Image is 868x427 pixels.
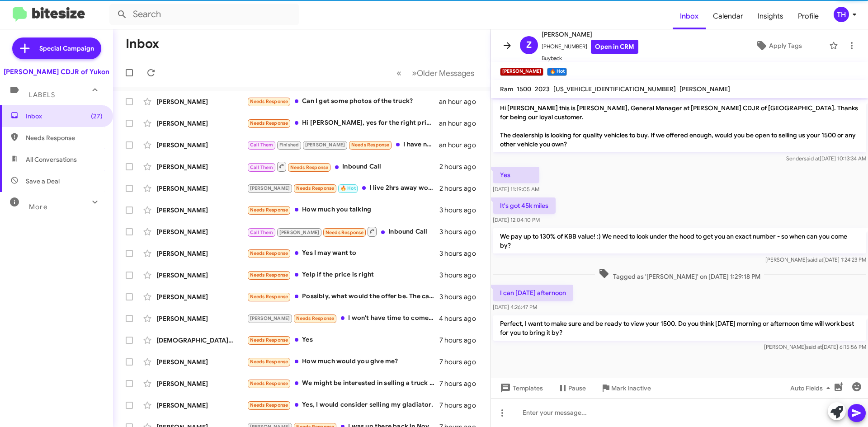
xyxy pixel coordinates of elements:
p: I can [DATE] afternoon [493,285,573,301]
span: Special Campaign [39,44,94,53]
a: Calendar [706,3,750,29]
span: Needs Response [250,272,288,278]
span: [PERSON_NAME] [DATE] 1:24:23 PM [765,256,866,263]
span: Z [526,38,532,52]
span: Inbox [26,112,103,121]
span: Sender [DATE] 10:13:34 AM [786,155,866,162]
div: 2 hours ago [439,162,483,171]
span: Older Messages [417,68,474,78]
div: [PERSON_NAME] [156,184,247,193]
span: Labels [29,91,55,99]
span: Needs Response [351,142,390,148]
span: [PERSON_NAME] [250,315,290,321]
h1: Inbox [126,37,159,51]
p: Perfect, I want to make sure and be ready to view your 1500. Do you think [DATE] morning or after... [493,315,866,341]
p: Yes [493,167,539,183]
span: Pause [568,380,586,396]
span: Needs Response [250,294,288,300]
span: Needs Response [325,230,364,235]
span: Templates [498,380,543,396]
button: Next [406,64,480,82]
input: Search [109,4,299,25]
span: [PERSON_NAME] [679,85,730,93]
div: Hi [PERSON_NAME], yes for the right price I would certainly be open to that. [247,118,439,128]
div: [PERSON_NAME] [156,119,247,128]
button: Previous [391,64,407,82]
span: [PERSON_NAME] [250,185,290,191]
span: said at [806,343,822,350]
div: 3 hours ago [439,249,483,258]
span: Ram [500,85,513,93]
button: Auto Fields [783,380,841,396]
span: [PERSON_NAME] [542,29,638,40]
span: 1500 [517,85,531,93]
div: [PERSON_NAME] [156,314,247,323]
span: Needs Response [250,359,288,365]
span: [PHONE_NUMBER] [542,40,638,54]
small: [PERSON_NAME] [500,68,543,76]
span: Save a Deal [26,177,60,186]
div: I won't have time to come in [DATE], if I'm going to clear time from my schedule to come in I'll ... [247,313,439,324]
div: [PERSON_NAME] [156,401,247,410]
div: [PERSON_NAME] [156,292,247,301]
span: Auto Fields [790,380,834,396]
div: an hour ago [439,141,483,150]
span: Finished [279,142,299,148]
div: [PERSON_NAME] [156,206,247,215]
span: Inbox [673,3,706,29]
span: Needs Response [250,207,288,213]
button: Pause [550,380,593,396]
button: Templates [491,380,550,396]
div: I have not heard back from the warranty department. I just need to know when they are going to pr... [247,140,439,150]
div: 7 hours ago [439,379,483,388]
div: Yes I may want to [247,248,439,258]
button: Apply Tags [732,38,825,54]
span: More [29,203,47,211]
span: Needs Response [250,402,288,408]
span: » [412,67,417,79]
div: an hour ago [439,119,483,128]
div: Inbound Call [247,161,439,172]
div: How much would you give me? [247,357,439,367]
div: [PERSON_NAME] [156,271,247,280]
span: (27) [91,112,103,121]
span: [DATE] 12:04:10 PM [493,216,540,223]
span: [DATE] 11:19:05 AM [493,186,539,192]
div: 3 hours ago [439,206,483,215]
span: Insights [750,3,791,29]
div: Possibly, what would the offer be. The car is in the same condition as when I bought it since I h... [247,291,439,302]
div: I live 2hrs away would be hard to come up there [247,183,439,193]
p: Hi [PERSON_NAME] this is [PERSON_NAME], General Manager at [PERSON_NAME] CDJR of [GEOGRAPHIC_DATA... [493,100,866,152]
div: We might be interested in selling a truck we have [247,378,439,389]
nav: Page navigation example [392,64,480,82]
div: 2 hours ago [439,184,483,193]
div: [PERSON_NAME] [156,141,247,150]
div: 3 hours ago [439,271,483,280]
span: said at [807,256,823,263]
span: Call Them [250,164,274,170]
span: Apply Tags [769,38,802,54]
span: Needs Response [250,337,288,343]
div: [DEMOGRAPHIC_DATA][PERSON_NAME] [156,336,247,345]
div: Yes, I would consider selling my gladiator. [247,400,439,410]
span: said at [804,155,820,162]
small: 🔥 Hot [547,68,566,76]
div: 7 hours ago [439,336,483,345]
span: Call Them [250,142,274,148]
span: « [396,67,401,79]
span: Needs Response [250,99,288,104]
span: Needs Response [250,120,288,126]
div: [PERSON_NAME] [156,97,247,106]
span: Needs Response [296,315,335,321]
div: [PERSON_NAME] CDJR of Yukon [4,67,109,76]
span: Buyback [542,54,638,63]
span: Needs Response [250,380,288,386]
span: [PERSON_NAME] [305,142,345,148]
div: 7 hours ago [439,357,483,366]
a: Special Campaign [12,38,101,59]
div: 4 hours ago [439,314,483,323]
div: [PERSON_NAME] [156,227,247,236]
span: [DATE] 4:26:47 PM [493,304,537,310]
span: Mark Inactive [611,380,651,396]
span: 🔥 Hot [340,185,356,191]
